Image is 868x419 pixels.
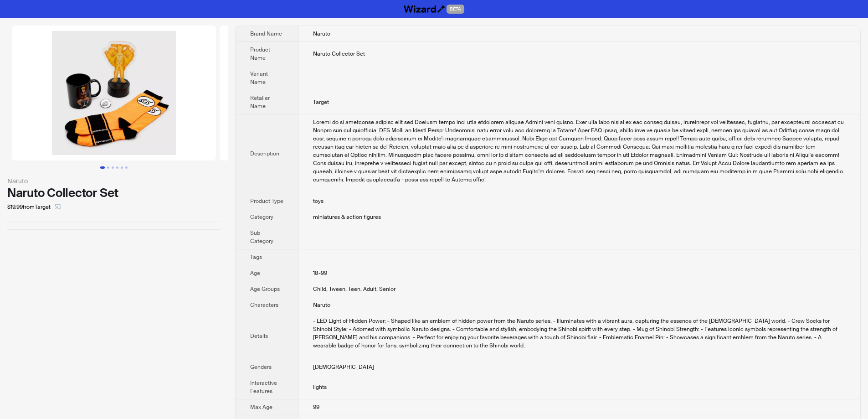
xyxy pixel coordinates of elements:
div: Naruto [7,176,221,186]
button: Go to slide 6 [125,166,128,169]
span: 18-99 [313,269,327,277]
button: Go to slide 1 [100,166,105,169]
span: Sub Category [250,229,273,245]
span: miniatures & action figures [313,213,381,221]
span: Naruto Collector Set [313,50,365,57]
span: Description [250,150,279,157]
div: Embark on an immersive journey into the Shinobi world with this specially curated Naruto gift bun... [313,118,846,184]
img: Naruto Collector Set image 1 [12,26,216,160]
span: Age Groups [250,285,280,293]
div: $19.99 from Target [7,200,221,214]
button: Go to slide 5 [121,166,123,169]
span: Interactive Features [250,379,277,395]
span: BETA [447,5,464,14]
span: Target [313,98,329,106]
span: Brand Name [250,30,282,37]
span: Variant Name [250,70,268,86]
span: select [55,204,61,209]
img: Naruto Collector Set image 2 [220,26,424,160]
span: Product Type [250,197,283,205]
span: Naruto [313,30,330,37]
span: Child, Tween, Teen, Adult, Senior [313,285,395,293]
span: Product Name [250,46,270,62]
span: Age [250,269,260,277]
span: Characters [250,301,278,309]
span: Details [250,332,268,340]
span: Category [250,213,273,221]
div: - LED Light of Hidden Power: - Shaped like an emblem of hidden power from the Naruto series. - Il... [313,317,846,350]
span: Naruto [313,301,330,309]
button: Go to slide 4 [116,166,118,169]
span: Tags [250,253,262,261]
button: Go to slide 3 [112,166,114,169]
button: Go to slide 2 [107,166,109,169]
span: 99 [313,403,319,411]
span: toys [313,197,324,205]
span: Max Age [250,403,272,411]
span: lights [313,383,327,391]
span: Genders [250,363,272,371]
span: [DEMOGRAPHIC_DATA] [313,363,374,371]
span: Retailer Name [250,94,270,110]
div: Naruto Collector Set [7,186,221,200]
